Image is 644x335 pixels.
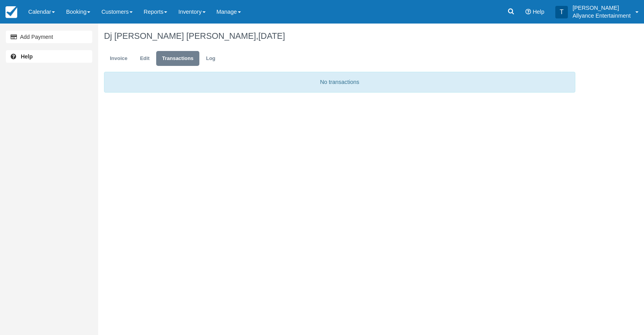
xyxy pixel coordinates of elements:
[104,72,575,93] p: No transactions
[104,31,575,41] h1: Dj [PERSON_NAME] [PERSON_NAME],
[258,31,285,41] span: [DATE]
[555,6,568,18] div: T
[525,9,531,15] i: Help
[5,6,17,18] img: checkfront-main-nav-mini-logo.png
[6,50,92,63] a: Help
[573,4,631,12] p: [PERSON_NAME]
[533,9,544,15] span: Help
[573,12,631,20] p: Allyance Entertainment
[21,53,33,60] b: Help
[134,51,155,66] a: Edit
[200,51,221,66] a: Log
[104,51,133,66] a: Invoice
[156,51,199,66] a: Transactions
[6,31,92,43] a: Add Payment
